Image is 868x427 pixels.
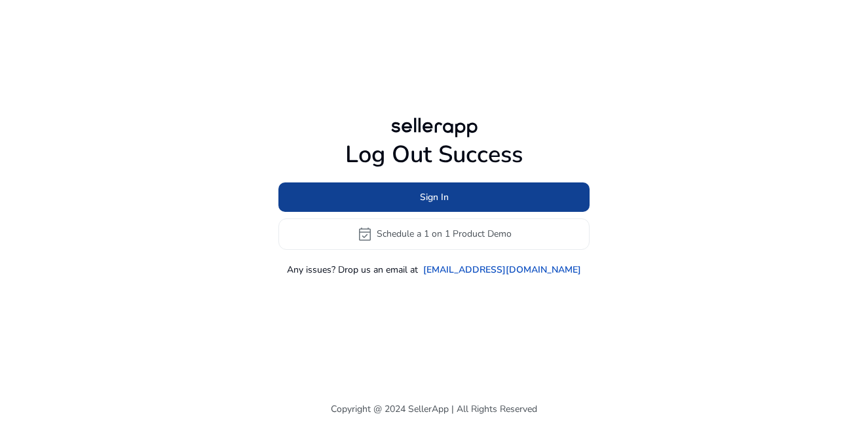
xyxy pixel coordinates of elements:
[357,226,373,242] span: event_available
[278,218,590,250] button: event_availableSchedule a 1 on 1 Product Demo
[287,263,418,277] p: Any issues? Drop us an email at
[423,263,581,277] a: [EMAIL_ADDRESS][DOMAIN_NAME]
[278,141,590,169] h1: Log Out Success
[278,182,590,212] button: Sign In
[420,190,449,204] span: Sign In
